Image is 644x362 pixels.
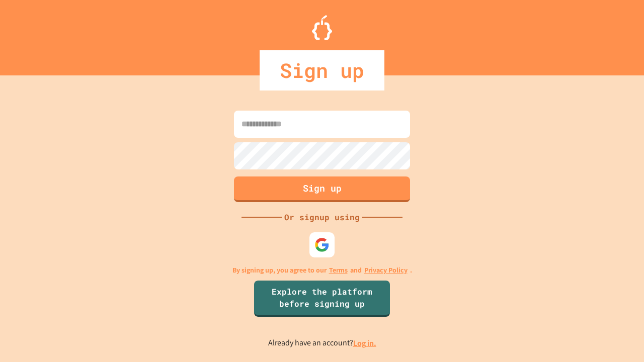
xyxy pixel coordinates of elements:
[353,338,376,348] a: Log in.
[268,337,376,349] p: Already have an account?
[314,237,330,252] img: google-icon.svg
[312,15,332,40] img: Logo.svg
[234,176,410,202] button: Sign up
[364,265,408,276] a: Privacy Policy
[232,265,412,276] p: By signing up, you agree to our and .
[282,211,362,223] div: Or signup using
[329,265,348,276] a: Terms
[260,50,384,90] div: Sign up
[254,281,390,317] a: Explore the platform before signing up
